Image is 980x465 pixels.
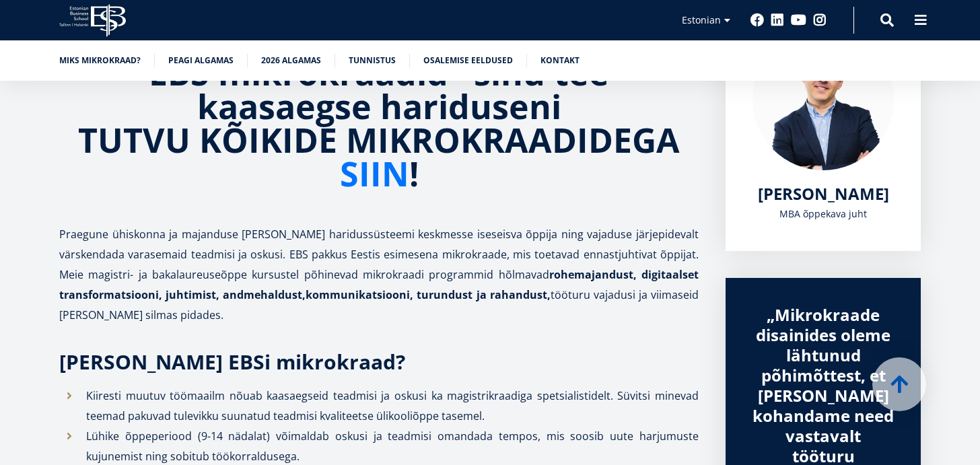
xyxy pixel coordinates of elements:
[59,54,141,67] a: Miks mikrokraad?
[261,54,321,67] a: 2026 algamas
[78,50,680,196] strong: sinu tee kaasaegse hariduseni TUTVU KÕIKIDE MIKROKRAADIDEGA !
[791,13,806,27] a: Youtube
[750,13,764,27] a: Facebook
[771,13,784,27] a: Linkedin
[168,54,234,67] a: Peagi algamas
[340,157,409,190] a: SIIN
[753,29,894,170] img: Marko Rillo
[540,54,580,67] a: Kontakt
[306,287,550,302] strong: kommunikatsiooni, turundust ja rahandust,
[59,224,699,325] p: Praegune ühiskonna ja majanduse [PERSON_NAME] haridussüsteemi keskmesse iseseisva õppija ning vaj...
[59,348,405,375] strong: [PERSON_NAME] EBSi mikrokraad?
[813,13,827,27] a: Instagram
[349,54,396,67] a: Tunnistus
[753,204,894,224] div: MBA õppekava juht
[758,182,889,205] span: [PERSON_NAME]
[758,184,889,204] a: [PERSON_NAME]
[86,386,699,426] p: Kiiresti muutuv töömaailm nõuab kaasaegseid teadmisi ja oskusi ka magistrikraadiga spetsialistide...
[423,54,513,67] a: Osalemise eeldused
